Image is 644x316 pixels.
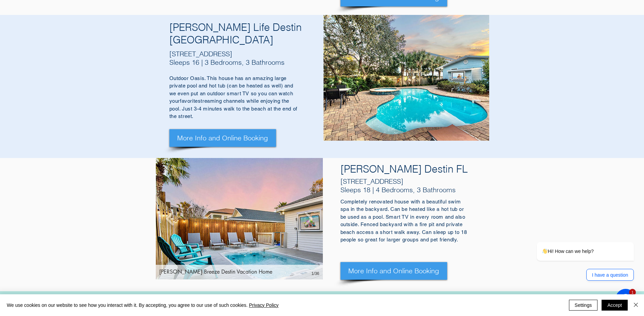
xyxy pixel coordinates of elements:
span: We use cookies on our website to see how you interact with it. By accepting, you agree to our use... [7,302,279,308]
button: Accept [602,300,628,311]
h5: Sleeps 16 | 3 Bedrooms, 3 Bathrooms [169,58,290,66]
h5: [STREET_ADDRESS] [169,50,290,58]
div: [PERSON_NAME] Breeze Destin Vacation Home [159,268,289,276]
span: Completely renovated house with a beautiful swim spa in the backyard. Can be heated like a hot tu... [341,199,467,243]
h4: [PERSON_NAME] Life Destin [GEOGRAPHIC_DATA] [169,21,305,46]
div: Slide show gallery [156,158,323,279]
h5: Sleeps 18 | 4 Bedrooms, 3 Bathrooms [341,185,463,194]
span: More Info and Online Booking [348,266,439,276]
a: More Info and Online Booking [169,129,276,147]
img: Zule Breeze Destin Vacation Home [156,158,323,279]
iframe: chat widget [615,289,637,309]
span: streaming channels while enjoying the pool. Just 3-4 minutes walk to the beach at the end of the ... [169,98,297,119]
span: More Info and Online Booking [177,133,268,143]
button: Close [632,300,640,311]
span: Outdoor Oasis. This house has an amazing large private pool and hot tub (can be heated as well) a... [169,75,293,104]
div: 1/36 [310,271,319,276]
img: Close [632,301,640,309]
h4: [PERSON_NAME] Destin FL [341,162,470,176]
a: More Info and Online Booking [341,262,447,280]
iframe: chat widget [515,181,637,285]
span: favorite [180,98,198,104]
div: Slide show gallery [324,15,489,141]
a: Privacy Policy [249,302,278,308]
h5: [STREET_ADDRESS] [341,177,463,185]
button: Settings [569,300,598,311]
